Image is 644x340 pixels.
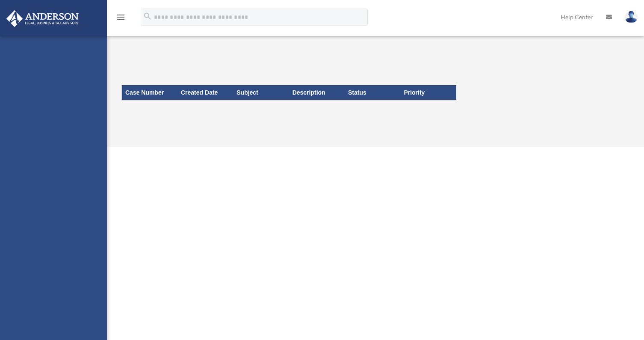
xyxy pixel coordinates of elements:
i: menu [115,12,126,22]
img: Anderson Advisors Platinum Portal [4,10,81,27]
th: Status [345,85,400,100]
th: Created Date [177,85,233,100]
th: Description [289,85,345,100]
a: menu [115,15,126,22]
th: Subject [233,85,289,100]
th: Case Number [122,85,177,100]
th: Priority [400,85,456,100]
img: User Pic [625,11,638,23]
i: search [143,12,152,21]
